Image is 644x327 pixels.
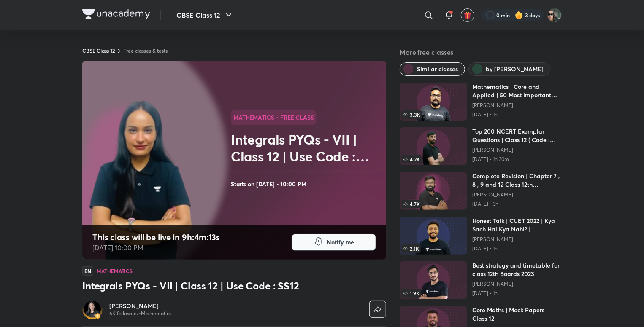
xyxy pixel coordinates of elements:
a: Avatarbadge [82,299,103,319]
a: [PERSON_NAME] [472,281,562,287]
p: [DATE] 10:00 PM [92,243,220,253]
h2: Integrals PYQs - VII | Class 12 | Use Code : SS12 [231,131,383,165]
img: Company Logo [82,9,150,19]
span: 1.9K [401,289,421,298]
button: avatar [461,8,474,22]
img: Avatar [84,301,101,318]
p: [DATE] • 1h 30m [472,156,562,163]
img: avatar [464,11,471,19]
span: 2.1K [401,244,421,253]
a: Company Logo [82,9,150,21]
span: Notify me [327,238,354,247]
img: streak [515,11,523,19]
span: Similar classes [417,65,458,73]
span: by Shivani Sharma [486,65,544,73]
a: Free classes & tests [123,47,168,54]
p: [DATE] • 1h [472,111,562,118]
h4: Mathematics [97,268,133,273]
h6: Best strategy and timetable for class 12th Boards 2023 [472,261,562,278]
a: [PERSON_NAME] [109,302,171,310]
span: EN [82,266,93,276]
span: 4.7K [401,200,422,208]
img: badge [95,313,101,319]
p: [DATE] • 3h [472,201,562,207]
h6: Complete Revision | Chapter 7 , 8 , 9 and 12 Class 12th mathematics [472,172,562,189]
a: [PERSON_NAME] [472,102,562,109]
a: [PERSON_NAME] [472,147,562,153]
button: Similar classes [400,62,465,76]
a: [PERSON_NAME] [472,236,562,243]
a: [PERSON_NAME] [472,191,562,198]
h6: Honest Talk | CUET 2022 | Kya Sach Hai Kya Nahi? | [PERSON_NAME], Kya Nahi? [472,217,562,233]
button: CBSE Class 12 [171,7,239,24]
h4: Starts on [DATE] • 10:00 PM [231,179,383,190]
span: 4.2K [401,155,422,163]
button: by Shivani Sharma [468,62,551,76]
h5: More free classes [400,47,562,57]
span: 3.3K [401,110,422,119]
button: Notify me [292,234,376,251]
h3: Integrals PYQs - VII | Class 12 | Use Code : SS12 [82,279,386,292]
p: [DATE] • 1h [472,245,562,252]
h4: This class will be live in 9h:4m:13s [92,232,220,243]
img: Arihant [547,8,562,22]
h6: Mathematics | Core and Applied | 50 Most important Questions | Term 1 [472,83,562,99]
p: [DATE] • 1h [472,290,562,297]
p: 6K followers • Mathematics [109,310,171,317]
a: CBSE Class 12 [82,47,115,54]
h6: Core Maths | Mock Papers | Class 12 [472,306,562,323]
h6: Top 200 NCERT Exemplar Questions | Class 12 ( Code : VMSIR ) [472,127,562,144]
